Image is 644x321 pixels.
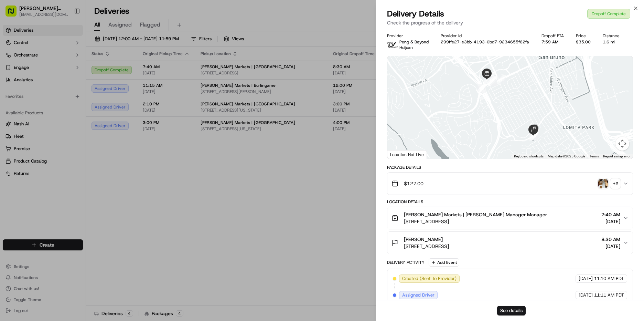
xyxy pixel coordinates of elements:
button: [PERSON_NAME] Markets | [PERSON_NAME] Manager Manager[STREET_ADDRESS]7:40 AM[DATE] [387,207,633,229]
img: 1736555255976-a54dd68f-1ca7-489b-9aae-adbdc363a1c4 [7,66,19,78]
div: Location Not Live [387,150,427,159]
div: Dropoff ETA [541,33,565,39]
span: [PERSON_NAME] Markets | [PERSON_NAME] Manager Manager [404,211,547,218]
div: Location Details [387,199,633,205]
span: [DATE] [601,243,620,250]
img: 1738778727109-b901c2ba-d612-49f7-a14d-d897ce62d23f [14,66,27,78]
span: 7:40 AM [601,211,620,218]
div: $35.00 [576,39,592,45]
a: Report a map error [603,154,631,158]
span: Created (Sent To Provider) [402,276,457,282]
a: 📗Knowledge Base [4,151,55,164]
img: Google [389,150,412,159]
span: Huijuan [399,45,413,50]
div: Provider Id [441,33,530,39]
button: Keyboard shortcuts [514,154,544,159]
p: Welcome 👋 [7,28,125,39]
div: + 2 [611,179,620,188]
span: [PERSON_NAME] [404,236,443,243]
div: 💻 [58,155,64,160]
a: 💻API Documentation [55,151,113,164]
img: photo_proof_of_pickup image [598,179,608,188]
span: [PERSON_NAME] [21,107,56,112]
img: 1736555255976-a54dd68f-1ca7-489b-9aae-adbdc363a1c4 [14,107,19,113]
span: Pylon [68,171,83,176]
span: Knowledge Base [14,154,53,161]
div: 14 [530,130,539,138]
div: Past conversations [7,90,46,95]
div: 7:59 AM [541,39,565,45]
button: See all [107,88,125,96]
span: [STREET_ADDRESS] [404,218,547,225]
span: 11:10 AM PDT [594,276,624,282]
div: 📗 [7,155,12,160]
button: Map camera controls [615,137,629,151]
div: Price [576,33,592,39]
img: profile_peng_cartwheel.jpg [387,39,398,50]
span: [DATE] [61,107,75,112]
img: Nash [7,7,21,21]
div: Delivery Activity [387,260,425,265]
div: 1.6 mi [603,39,621,45]
div: Distance [603,33,621,39]
div: 11 [487,76,496,85]
div: We're available if you need us! [31,73,95,78]
div: Package Details [387,165,633,170]
img: Angelique Valdez [7,100,18,111]
span: API Documentation [65,154,110,161]
span: [DATE] [579,292,593,298]
div: Start new chat [31,66,113,73]
div: 7 [486,72,495,81]
a: Open this area in Google Maps (opens a new window) [389,150,412,159]
button: [PERSON_NAME][STREET_ADDRESS]8:30 AM[DATE] [387,232,633,254]
input: Got a question? Start typing here... [18,44,124,52]
p: Check the progress of the delivery [387,19,633,26]
span: $127.00 [404,180,423,187]
button: $127.00photo_proof_of_pickup image+2 [387,173,633,195]
a: Terms (opens in new tab) [589,154,599,158]
span: [STREET_ADDRESS] [404,243,449,250]
span: [DATE] [579,276,593,282]
span: [PERSON_NAME] [21,125,56,131]
span: 8:30 AM [601,236,620,243]
button: Add Event [429,258,459,267]
span: [DATE] [61,125,75,131]
div: 9 [488,76,497,85]
div: 10 [488,77,497,86]
img: Mary LaPlaca [7,119,18,130]
button: photo_proof_of_pickup image+2 [598,179,620,188]
div: Provider [387,33,430,39]
button: See details [497,306,526,315]
button: 299ffe27-e3bb-4193-0bd7-9234655f62fa [441,39,529,45]
div: 8 [484,75,493,84]
span: Delivery Details [387,8,444,19]
span: • [57,125,60,131]
span: Assigned Driver [402,292,434,298]
span: • [57,107,60,112]
p: Peng & Beyond [399,39,429,45]
span: 11:11 AM PDT [594,292,624,298]
button: Start new chat [117,68,125,76]
div: 15 [529,132,538,141]
span: Map data ©2025 Google [548,154,585,158]
div: 6 [497,75,506,84]
span: [DATE] [601,218,620,225]
a: Powered byPylon [49,170,83,176]
div: 12 [477,84,486,93]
